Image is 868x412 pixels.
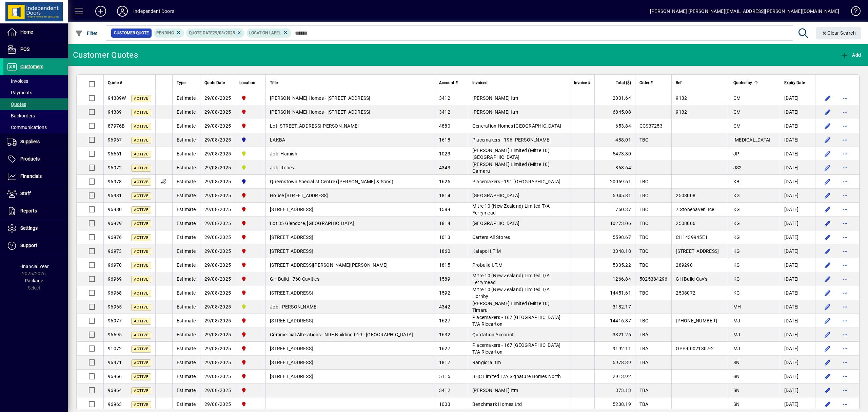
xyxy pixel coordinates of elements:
span: Quote date [189,31,213,35]
span: TBC [639,137,649,143]
a: Financials [3,168,68,185]
td: 29/08/2025 [200,272,235,286]
div: Quote Date [204,79,231,87]
span: Estimate [177,95,196,101]
span: 1589 [439,276,450,282]
span: Active [134,277,149,282]
a: Payments [3,87,68,98]
button: More options [840,371,851,382]
td: 29/08/2025 [200,244,235,258]
td: [DATE] [780,272,815,286]
span: Christchurch [239,220,261,227]
span: Support [20,243,37,248]
button: Edit [822,357,833,368]
span: Active [134,96,149,101]
span: Account # [439,79,458,87]
button: Edit [822,204,833,215]
span: 1023 [439,151,450,156]
a: Invoices [3,75,68,87]
td: [DATE] [780,230,815,244]
span: Staff [20,191,31,196]
span: Payments [7,90,32,95]
td: 29/08/2025 [200,258,235,272]
span: Timaru [239,150,261,157]
span: TBC [639,207,649,212]
span: JS2 [733,165,742,170]
span: 5025384296 [639,276,668,282]
span: Home [20,29,33,35]
span: Location Label [249,31,281,35]
span: [GEOGRAPHIC_DATA] [472,193,519,198]
a: Reports [3,203,68,220]
span: [GEOGRAPHIC_DATA] [472,221,519,226]
td: 3348.18 [594,244,635,258]
div: Order # [639,79,668,87]
span: Suppliers [20,139,40,144]
span: Order # [639,79,653,87]
button: Edit [822,371,833,382]
button: Edit [822,329,833,340]
span: 96970 [108,262,122,268]
span: Quote # [108,79,122,87]
span: GH Build - 760 Cavities [270,276,319,282]
span: [PERSON_NAME] Homes - [STREET_ADDRESS] [270,109,371,115]
a: Communications [3,121,68,133]
span: Estimate [177,262,196,268]
span: Timaru [239,164,261,171]
span: KG [733,235,740,240]
span: Mitre 10 (New Zealand) Limited T/A Hornby [472,287,550,299]
td: 653.84 [594,119,635,133]
span: TBC [639,235,649,240]
button: Clear [816,27,862,39]
span: 96967 [108,137,122,143]
button: More options [840,399,851,410]
span: TBC [639,248,649,254]
div: Title [270,79,431,87]
a: Knowledge Base [846,1,860,23]
button: More options [840,315,851,326]
a: Home [3,24,68,41]
a: Backorders [3,110,68,121]
a: Products [3,151,68,168]
span: Clear Search [822,30,856,36]
span: Christchurch [239,94,261,102]
td: 29/08/2025 [200,189,235,203]
span: Customer Quote [114,30,149,36]
span: Cromwell Central Otago [239,136,261,144]
span: Christchurch [239,108,261,116]
div: Account # [439,79,464,87]
button: Edit [822,107,833,117]
span: TBC [639,193,649,198]
span: TBC [639,221,649,226]
span: Quoted by [733,79,752,87]
div: Invoiced [472,79,566,87]
td: 29/08/2025 [200,230,235,244]
span: Christchurch [239,275,261,283]
td: [DATE] [780,258,815,272]
button: More options [840,148,851,159]
span: Ref [676,79,682,87]
button: More options [840,120,851,131]
span: [PERSON_NAME] Itm [472,95,518,101]
span: Generation Homes [GEOGRAPHIC_DATA] [472,123,561,129]
span: 1815 [439,262,450,268]
span: Estimate [177,235,196,240]
button: Edit [822,232,833,243]
span: Active [134,263,149,268]
td: 29/08/2025 [200,175,235,189]
span: Mitre 10 (New Zealand) Limited T/A Ferrymead [472,273,550,285]
span: 3412 [439,109,450,115]
button: Edit [822,93,833,104]
td: 488.01 [594,133,635,147]
span: 9132 [676,95,687,101]
span: [PERSON_NAME] Limited (Mitre 10) Oamaru [472,162,550,174]
span: 96976 [108,235,122,240]
span: 1592 [439,290,450,296]
span: 96979 [108,221,122,226]
span: Active [134,152,149,156]
div: Independent Doors [133,6,174,17]
td: 5473.80 [594,147,635,161]
span: [STREET_ADDRESS] [270,248,313,254]
button: Edit [822,246,833,257]
span: KG [733,193,740,198]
